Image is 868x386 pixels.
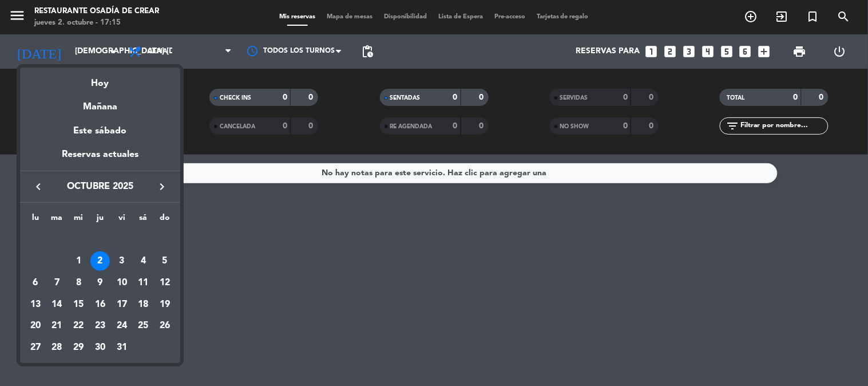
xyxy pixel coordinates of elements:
[89,337,111,359] td: 30 de octubre de 2025
[133,315,154,337] td: 25 de octubre de 2025
[26,295,45,314] div: 13
[25,211,46,229] th: lunes
[111,211,133,229] th: viernes
[68,250,89,272] td: 1 de octubre de 2025
[90,295,110,314] div: 16
[46,272,68,294] td: 7 de octubre de 2025
[25,337,46,359] td: 27 de octubre de 2025
[89,211,111,229] th: jueves
[69,338,88,357] div: 29
[133,295,153,314] div: 18
[112,316,132,336] div: 24
[46,294,68,316] td: 14 de octubre de 2025
[46,337,68,359] td: 28 de octubre de 2025
[25,315,46,337] td: 20 de octubre de 2025
[155,295,175,314] div: 19
[68,315,89,337] td: 22 de octubre de 2025
[112,251,132,271] div: 3
[69,295,88,314] div: 15
[89,315,111,337] td: 23 de octubre de 2025
[133,251,153,271] div: 4
[69,316,88,336] div: 22
[111,315,133,337] td: 24 de octubre de 2025
[46,315,68,337] td: 21 de octubre de 2025
[49,179,152,194] span: octubre 2025
[133,273,153,293] div: 11
[90,251,110,271] div: 2
[111,294,133,316] td: 17 de octubre de 2025
[46,211,68,229] th: martes
[89,294,111,316] td: 16 de octubre de 2025
[28,179,49,194] button: keyboard_arrow_left
[47,338,67,357] div: 28
[133,250,154,272] td: 4 de octubre de 2025
[90,338,110,357] div: 30
[20,147,180,171] div: Reservas actuales
[152,179,172,194] button: keyboard_arrow_right
[112,273,132,293] div: 10
[154,211,176,229] th: domingo
[89,250,111,272] td: 2 de octubre de 2025
[89,272,111,294] td: 9 de octubre de 2025
[155,180,169,194] i: keyboard_arrow_right
[90,316,110,336] div: 23
[20,91,180,115] div: Mañana
[133,272,154,294] td: 11 de octubre de 2025
[26,338,45,357] div: 27
[112,338,132,357] div: 31
[25,229,176,251] td: OCT.
[155,316,175,336] div: 26
[69,251,88,271] div: 1
[133,294,154,316] td: 18 de octubre de 2025
[26,316,45,336] div: 20
[26,273,45,293] div: 6
[47,295,67,314] div: 14
[133,211,154,229] th: sábado
[155,251,175,271] div: 5
[68,294,89,316] td: 15 de octubre de 2025
[154,315,176,337] td: 26 de octubre de 2025
[133,316,153,336] div: 25
[20,115,180,147] div: Este sábado
[20,68,180,91] div: Hoy
[155,273,175,293] div: 12
[25,294,46,316] td: 13 de octubre de 2025
[90,273,110,293] div: 9
[111,337,133,359] td: 31 de octubre de 2025
[25,272,46,294] td: 6 de octubre de 2025
[47,273,67,293] div: 7
[47,316,67,336] div: 21
[154,250,176,272] td: 5 de octubre de 2025
[68,337,89,359] td: 29 de octubre de 2025
[154,294,176,316] td: 19 de octubre de 2025
[112,295,132,314] div: 17
[154,272,176,294] td: 12 de octubre de 2025
[69,273,88,293] div: 8
[111,250,133,272] td: 3 de octubre de 2025
[68,272,89,294] td: 8 de octubre de 2025
[111,272,133,294] td: 10 de octubre de 2025
[68,211,89,229] th: miércoles
[31,180,45,194] i: keyboard_arrow_left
